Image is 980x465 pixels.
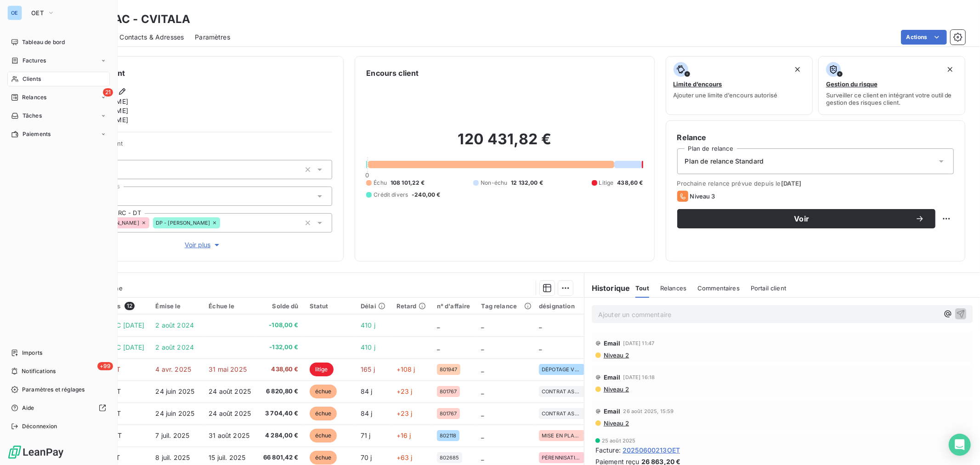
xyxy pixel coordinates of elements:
span: 15 juil. 2025 [209,454,245,461]
span: 108 101,22 € [391,179,425,187]
div: n° d'affaire [437,302,470,310]
span: Niveau 2 [603,352,629,359]
span: Paramètres et réglages [22,386,85,394]
div: Solde dû [262,302,299,310]
span: _ [482,454,484,461]
span: Surveiller ce client en intégrant votre outil de gestion des risques client. [826,91,957,106]
span: Clients [23,75,41,83]
h6: Relance [677,132,954,143]
span: Gestion du risque [826,80,878,88]
span: 20250600213OET [623,445,680,455]
span: 802685 [440,455,459,460]
span: échue [310,385,337,398]
span: 12 132,00 € [511,179,543,187]
span: Déconnexion [22,422,57,431]
span: _ [437,343,440,351]
span: _ [482,365,484,373]
span: CONTRAT ASSISTANCE 2025 6J/7 200H - 98,00 € [542,411,582,416]
div: désignation [539,302,585,310]
span: 25 août 2025 [602,438,636,443]
span: _ [437,321,440,329]
span: 71 j [361,431,371,439]
span: _ [482,409,484,417]
span: +16 j [397,431,411,439]
span: échue [310,429,337,442]
span: 438,60 € [262,365,299,374]
div: Retard [397,302,426,310]
button: Gestion du risqueSurveiller ce client en intégrant votre outil de gestion des risques client. [818,56,965,115]
button: Voir [677,209,935,228]
span: +23 j [397,409,413,417]
button: Actions [901,30,947,45]
span: Non-échu [481,179,507,187]
span: échue [310,451,337,465]
span: 24 août 2025 [209,387,251,395]
span: 801947 [440,367,458,372]
span: _ [539,343,542,351]
span: +108 j [397,365,415,373]
span: Paiements [23,130,51,138]
span: Commentaires [697,284,740,292]
span: _ [482,431,484,439]
span: Contacts & Adresses [119,33,184,42]
span: 410 j [361,321,375,329]
span: MISE EN PLACE DE BUSES DE LAVAGE DANS CP01 ET [542,433,582,438]
div: Open Intercom Messenger [949,434,971,456]
span: CONTRAT ASSISTANCE 2025 6J/7 200H - 98,00 € [542,389,582,394]
span: [DATE] [781,180,802,187]
span: Email [604,408,621,415]
span: Plan de relance Standard [685,157,764,166]
span: Ajouter une limite d’encours autorisé [674,91,778,99]
span: +99 [97,362,113,370]
span: Propriétés Client [74,140,332,153]
span: Email [604,374,621,381]
span: -240,00 € [412,191,440,199]
span: Imports [22,349,42,357]
span: Voir [688,215,915,222]
span: Échu [374,179,387,187]
span: 31 août 2025 [209,431,249,439]
span: 24 juin 2025 [155,409,194,417]
div: OE [7,6,22,20]
span: 3 704,40 € [262,409,299,418]
a: Aide [7,401,110,415]
span: 802118 [440,433,457,438]
span: Niveau 2 [603,420,629,427]
span: Factures [23,57,46,65]
span: 8 juil. 2025 [155,454,190,461]
span: _ [482,387,484,395]
button: Voir plus [74,240,332,250]
span: DÉPOTAGE VERS CL170 [542,367,582,372]
span: Prochaine relance prévue depuis le [677,180,954,187]
span: PÉRENNISATION ARCHITECTURE INFORMATIQUE [542,455,582,460]
span: Limite d’encours [674,80,722,88]
span: Tableau de bord [22,38,65,46]
span: litige [310,363,334,376]
span: 2 août 2024 [155,343,194,351]
input: Ajouter une valeur [220,219,227,227]
span: 0 [365,171,369,179]
span: 165 j [361,365,375,373]
span: Litige [599,179,614,187]
div: Échue le [209,302,251,310]
span: 24 juin 2025 [155,387,194,395]
span: 21 [103,88,113,96]
div: Tag relance [482,302,528,310]
span: Portail client [751,284,786,292]
span: _ [482,321,484,329]
h6: Informations client [56,68,332,79]
span: +23 j [397,387,413,395]
span: 70 j [361,454,372,461]
span: 801767 [440,389,457,394]
span: 31 mai 2025 [209,365,247,373]
span: Notifications [22,367,56,375]
span: Niveau 2 [603,386,629,393]
span: DP - [PERSON_NAME] [156,220,210,226]
span: OET [31,9,44,17]
span: +63 j [397,454,413,461]
span: [DATE] 16:18 [623,374,655,380]
h6: Encours client [366,68,419,79]
span: Tout [635,284,649,292]
span: 84 j [361,409,373,417]
span: Relances [660,284,686,292]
